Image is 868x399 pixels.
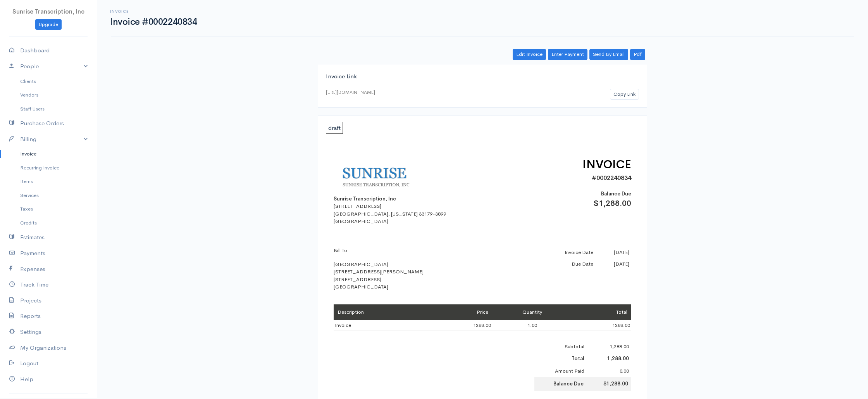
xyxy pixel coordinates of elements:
a: Enter Payment [548,49,587,60]
div: [URL][DOMAIN_NAME] [326,89,375,96]
td: Due Date [534,258,595,270]
td: 1288.00 [572,320,631,330]
h1: Invoice #0002240834 [110,17,197,27]
img: logo-41.gif [334,156,431,195]
a: Edit Invoice [513,49,546,60]
td: Quantity [492,304,572,320]
td: Invoice [334,320,433,330]
div: [STREET_ADDRESS] [GEOGRAPHIC_DATA], [US_STATE] 33179-3899 [GEOGRAPHIC_DATA] [334,202,469,225]
b: Total [572,355,584,362]
p: Bill To [334,247,469,254]
a: Upgrade [35,19,62,30]
td: 1.00 [492,320,572,330]
td: Invoice Date [534,247,595,258]
td: 1,288.00 [587,340,631,353]
a: Pdf [630,49,645,60]
a: Send By Email [589,49,628,60]
td: Amount Paid [534,365,587,377]
b: 1,288.00 [607,355,629,362]
td: 1288.00 [433,320,492,330]
h6: Invoice [110,9,197,14]
td: Balance Due [534,377,587,391]
span: #0002240834 [592,174,631,182]
div: Invoice Link [326,72,639,81]
b: Sunrise Transcription, Inc [334,195,396,202]
span: draft [326,122,343,134]
button: Copy Link [610,89,639,100]
td: $1,288.00 [587,377,631,391]
div: [GEOGRAPHIC_DATA] [STREET_ADDRESS][PERSON_NAME] [STREET_ADDRESS] [GEOGRAPHIC_DATA] [334,247,469,291]
td: [DATE] [595,258,631,270]
td: Description [334,304,433,320]
span: $1,288.00 [593,199,631,208]
td: Total [572,304,631,320]
td: 0.00 [587,365,631,377]
span: Balance Due [601,190,631,197]
td: Price [433,304,492,320]
span: Sunrise Transcription, Inc [12,8,84,15]
span: INVOICE [582,157,631,172]
td: [DATE] [595,247,631,258]
td: Subtotal [534,340,587,353]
